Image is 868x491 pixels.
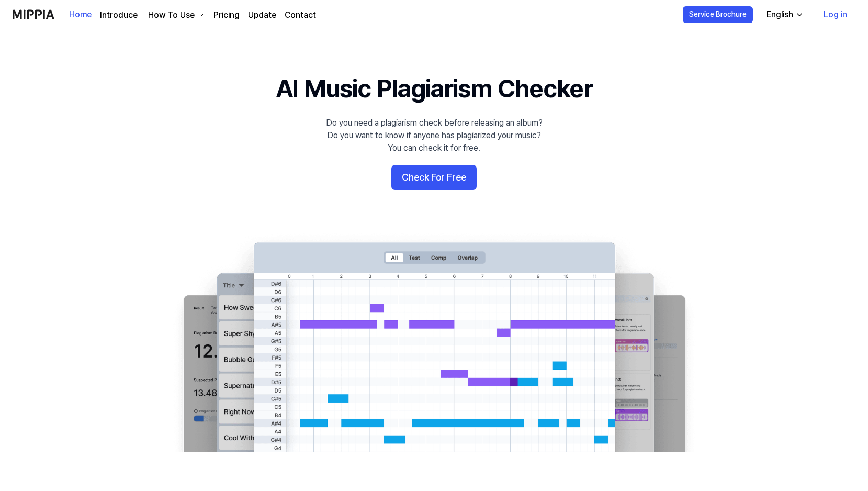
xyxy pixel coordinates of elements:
[764,8,795,21] div: English
[758,4,810,25] button: English
[69,1,92,29] a: Home
[683,6,753,23] button: Service Brochure
[162,232,706,452] img: main Image
[276,71,592,106] h1: AI Music Plagiarism Checker
[326,117,543,154] div: Do you need a plagiarism check before releasing an album? Do you want to know if anyone has plagi...
[391,165,477,190] button: Check For Free
[248,9,276,21] a: Update
[146,9,205,21] button: How To Use
[146,9,197,21] div: How To Use
[213,9,240,21] a: Pricing
[285,9,316,21] a: Contact
[100,9,138,21] a: Introduce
